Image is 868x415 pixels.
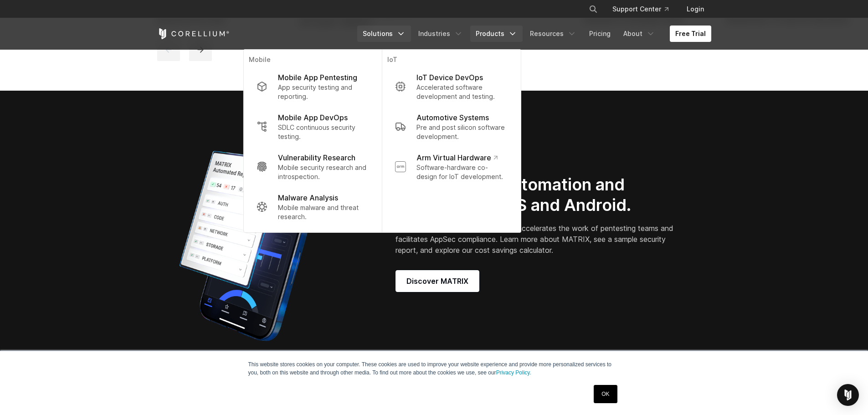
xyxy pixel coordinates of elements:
a: Corellium Home [157,28,230,39]
a: Industries [413,26,468,42]
a: Login [679,1,711,17]
p: Mobile malware and threat research. [278,203,369,221]
a: Solutions [357,26,411,42]
a: Pricing [584,26,616,42]
p: Mobile App DevOps [278,112,348,123]
p: MATRIX automated security testing accelerates the work of pentesting teams and facilitates AppSec... [395,223,677,256]
p: IoT Device DevOps [416,72,483,83]
p: Accelerated software development and testing. [416,83,508,101]
p: Mobile security research and introspection. [278,163,369,181]
a: Free Trial [670,26,711,42]
a: Mobile App Pentesting App security testing and reporting. [249,67,376,107]
p: Pre and post silicon software development. [416,123,508,141]
a: Malware Analysis Mobile malware and threat research. [249,187,376,227]
button: next [189,38,212,61]
p: Mobile App Pentesting [278,72,357,83]
button: Search [585,1,601,17]
p: SDLC continuous security testing. [278,123,369,141]
p: Mobile [249,55,376,67]
div: Open Intercom Messenger [837,384,859,406]
p: Automotive Systems [416,112,489,123]
p: Arm Virtual Hardware [416,152,497,163]
div: Navigation Menu [578,1,711,17]
span: Discover MATRIX [406,276,468,287]
p: IoT [387,55,515,67]
button: previous [157,38,180,61]
p: This website stores cookies on your computer. These cookies are used to improve your website expe... [248,360,620,377]
p: Malware Analysis [278,192,338,203]
a: Vulnerability Research Mobile security research and introspection. [249,147,376,187]
img: Corellium_MATRIX_Hero_1_1x [157,120,353,348]
a: About [618,26,661,42]
p: App security testing and reporting. [278,83,369,101]
a: Resources [524,26,582,42]
a: IoT Device DevOps Accelerated software development and testing. [387,67,515,107]
p: Vulnerability Research [278,152,355,163]
a: OK [594,385,617,403]
a: Privacy Policy. [496,369,531,376]
h2: New MATRIX automation and reporting for iOS and Android. [395,174,677,215]
div: Navigation Menu [357,26,711,42]
a: Automotive Systems Pre and post silicon software development. [387,107,515,147]
a: Discover MATRIX [395,270,479,292]
a: Support Center [605,1,676,17]
p: Software-hardware co-design for IoT development. [416,163,508,181]
a: Arm Virtual Hardware Software-hardware co-design for IoT development. [387,147,515,187]
a: Mobile App DevOps SDLC continuous security testing. [249,107,376,147]
a: Products [470,26,523,42]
